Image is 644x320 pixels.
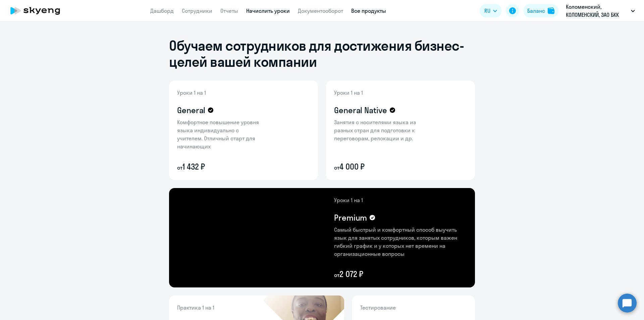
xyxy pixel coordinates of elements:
[177,164,182,171] small: от
[177,118,264,150] p: Комфортное повышение уровня языка индивидуально с учителем. Отличный старт для начинающих
[334,272,339,278] small: от
[334,161,421,172] p: 4 000 ₽
[334,196,467,204] p: Уроки 1 на 1
[177,105,205,116] h4: General
[246,7,290,14] a: Начислить уроки
[177,161,264,172] p: 1 432 ₽
[484,7,490,15] span: RU
[562,3,638,19] button: Коломенский, КОЛОМЕНСКИЙ, ЗАО БКК
[177,304,271,312] p: Практика 1 на 1
[334,89,421,97] p: Уроки 1 на 1
[177,89,264,97] p: Уроки 1 на 1
[527,7,545,15] div: Баланс
[241,188,475,287] img: premium-content-bg.png
[326,81,432,180] img: general-native-content-bg.png
[298,7,343,14] a: Документооборот
[182,7,212,14] a: Сотрудники
[169,38,475,70] h1: Обучаем сотрудников для достижения бизнес-целей вашей компании
[334,212,367,223] h4: Premium
[360,304,467,312] p: Тестирование
[334,118,421,142] p: Занятия с носителями языка из разных стран для подготовки к переговорам, релокации и др.
[334,105,387,116] h4: General Native
[548,7,554,14] img: balance
[169,81,270,180] img: general-content-bg.png
[351,7,386,14] a: Все продукты
[566,3,628,19] p: Коломенский, КОЛОМЕНСКИЙ, ЗАО БКК
[334,269,467,279] p: 2 072 ₽
[334,164,339,171] small: от
[523,4,558,17] button: Балансbalance
[480,4,502,17] button: RU
[150,7,174,14] a: Дашборд
[220,7,238,14] a: Отчеты
[334,226,467,258] p: Самый быстрый и комфортный способ выучить язык для занятых сотрудников, которым важен гибкий граф...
